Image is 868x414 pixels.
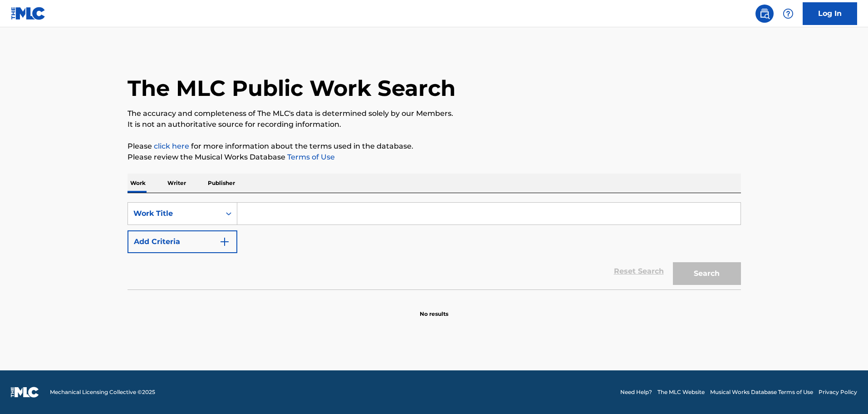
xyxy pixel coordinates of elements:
[128,75,456,102] h1: The MLC Public Work Search
[759,8,770,19] img: search
[783,8,794,19] img: help
[803,2,857,25] a: Log In
[657,388,705,396] a: The MLC Website
[819,388,857,396] a: Privacy Policy
[219,236,230,247] img: 9d2ae6d4665cec9f34b9.svg
[128,152,741,163] p: Please review the Musical Works Database
[710,388,813,396] a: Musical Works Database Terms of Use
[165,174,189,193] p: Writer
[133,208,215,219] div: Work Title
[128,108,741,119] p: The accuracy and completeness of The MLC's data is determined solely by our Members.
[50,388,155,396] span: Mechanical Licensing Collective © 2025
[620,388,652,396] a: Need Help?
[154,142,189,150] a: click here
[128,202,741,289] form: Search Form
[11,387,39,398] img: logo
[128,230,237,253] button: Add Criteria
[128,174,148,193] p: Work
[755,5,774,23] a: Public Search
[11,7,46,20] img: MLC Logo
[285,153,335,161] a: Terms of Use
[420,299,448,318] p: No results
[128,141,741,152] p: Please for more information about the terms used in the database.
[128,119,741,130] p: It is not an authoritative source for recording information.
[779,5,797,23] div: Help
[205,174,238,193] p: Publisher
